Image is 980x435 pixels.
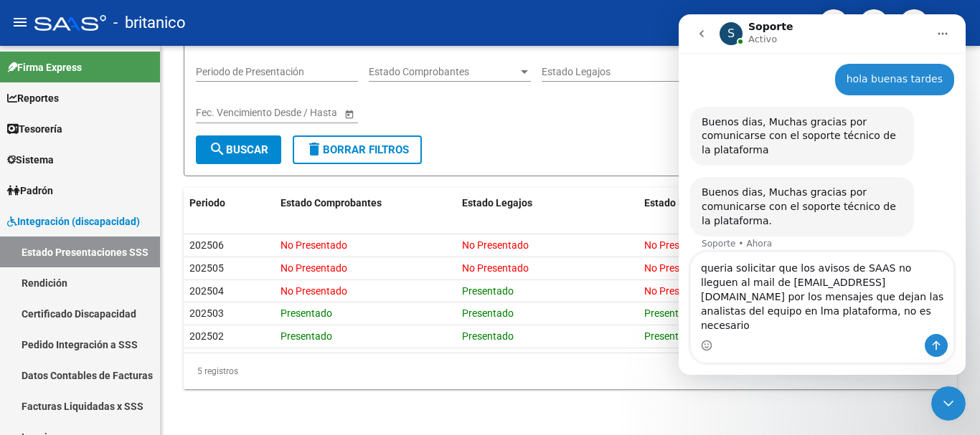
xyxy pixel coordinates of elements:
[189,307,224,319] span: 202503
[281,239,347,251] span: No Presentado
[644,330,696,342] span: Presentado
[644,307,696,319] span: Presentado
[369,66,518,78] span: Estado Comprobantes
[7,152,54,168] span: Sistema
[931,386,966,421] iframe: Intercom live chat
[542,66,691,78] span: Estado Legajos
[253,107,323,119] input: End date
[462,239,529,251] span: No Presentado
[281,262,347,274] span: No Presentado
[189,285,224,297] span: 202504
[7,183,53,199] span: Padrón
[644,262,711,274] span: No Presentado
[7,90,59,106] span: Reportes
[209,140,226,158] mat-icon: search
[456,188,639,219] datatable-header-cell: Estado Legajos
[679,14,966,375] iframe: Intercom live chat
[196,107,240,119] input: Start date
[189,330,224,342] span: 202502
[189,239,224,251] span: 202506
[281,285,347,297] span: No Presentado
[189,197,225,209] span: Periodo
[7,214,140,229] span: Integración (discapacidad)
[306,143,409,156] span: Borrar Filtros
[341,106,357,121] button: Open calendar
[644,197,755,209] span: Estado Rendición (IDAF)
[462,197,532,209] span: Estado Legajos
[462,262,529,274] span: No Presentado
[281,330,332,342] span: Presentado
[462,330,514,342] span: Presentado
[7,121,62,137] span: Tesorería
[306,140,323,158] mat-icon: delete
[7,59,82,75] span: Firma Express
[196,135,281,164] button: Buscar
[281,197,382,209] span: Estado Comprobantes
[639,188,821,219] datatable-header-cell: Estado Rendición (IDAF)
[644,285,711,297] span: No Presentado
[184,353,957,389] div: 5 registros
[293,135,422,164] button: Borrar Filtros
[275,188,457,219] datatable-header-cell: Estado Comprobantes
[11,14,29,31] mat-icon: menu
[281,307,332,319] span: Presentado
[209,143,268,156] span: Buscar
[462,307,514,319] span: Presentado
[644,239,711,251] span: No Presentado
[184,188,275,219] datatable-header-cell: Periodo
[189,262,224,274] span: 202505
[113,7,186,39] span: - britanico
[462,285,514,297] span: Presentado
